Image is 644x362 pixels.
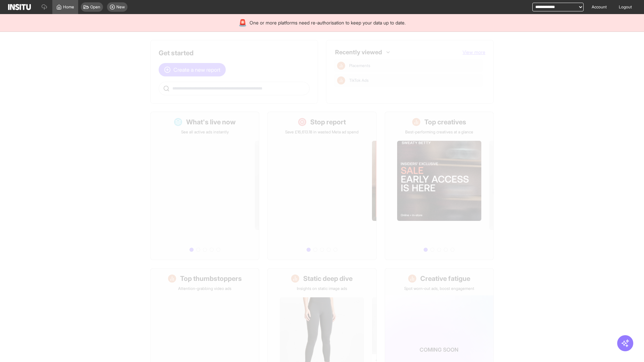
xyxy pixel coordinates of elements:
img: Logo [8,4,31,10]
span: New [116,4,125,10]
span: Open [90,4,100,10]
span: Home [63,4,74,10]
div: 🚨 [238,18,247,27]
span: One or more platforms need re-authorisation to keep your data up to date. [250,19,406,26]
